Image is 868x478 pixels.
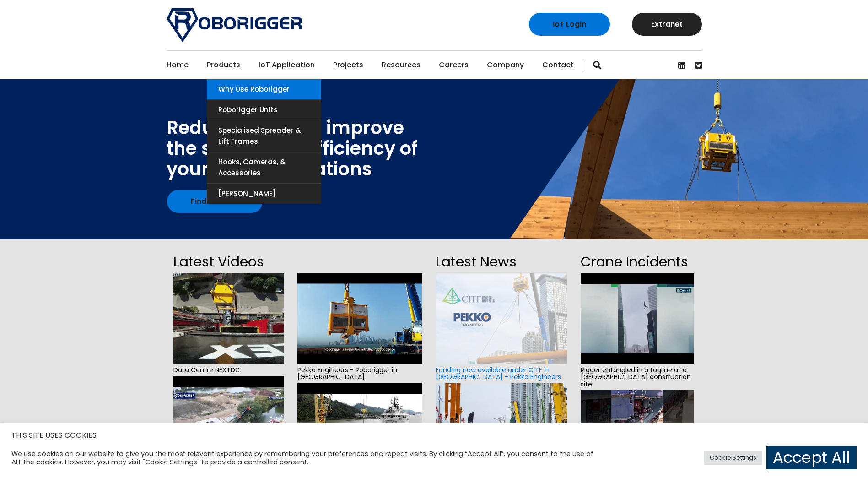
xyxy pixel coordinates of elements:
[207,51,240,79] a: Products
[207,100,321,120] a: Roborigger Units
[529,13,610,36] a: IoT Login
[436,365,561,381] a: Funding now available under CITF in [GEOGRAPHIC_DATA] - Pekko Engineers
[167,190,263,213] a: Find out how
[259,51,315,79] a: IoT Application
[297,383,422,475] img: hqdefault.jpg
[382,51,421,79] a: Resources
[167,118,418,179] div: Reduce cost and improve the safety and efficiency of your lifting operations
[297,273,422,364] img: hqdefault.jpg
[581,273,694,364] img: hqdefault.jpg
[11,429,857,441] h5: THIS SITE USES COOKIES
[11,450,603,466] div: We use cookies on our website to give you the most relevant experience by remembering your prefer...
[173,273,284,364] img: hqdefault.jpg
[766,446,857,469] a: Accept All
[581,251,694,273] h2: Crane Incidents
[297,364,422,383] span: Pekko Engineers - Roborigger in [GEOGRAPHIC_DATA]
[207,79,321,99] a: Why use Roborigger
[581,364,694,390] span: Rigger entangled in a tagline at a [GEOGRAPHIC_DATA] construction site
[439,51,469,79] a: Careers
[333,51,363,79] a: Projects
[207,120,321,152] a: Specialised Spreader & Lift Frames
[704,451,762,465] a: Cookie Settings
[207,152,321,183] a: Hooks, Cameras, & Accessories
[207,184,321,204] a: [PERSON_NAME]
[167,51,189,79] a: Home
[167,8,302,42] img: Roborigger
[436,251,566,273] h2: Latest News
[542,51,574,79] a: Contact
[487,51,524,79] a: Company
[173,376,284,467] img: hqdefault.jpg
[632,13,702,36] a: Extranet
[173,364,284,376] span: Data Centre NEXTDC
[173,251,284,273] h2: Latest Videos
